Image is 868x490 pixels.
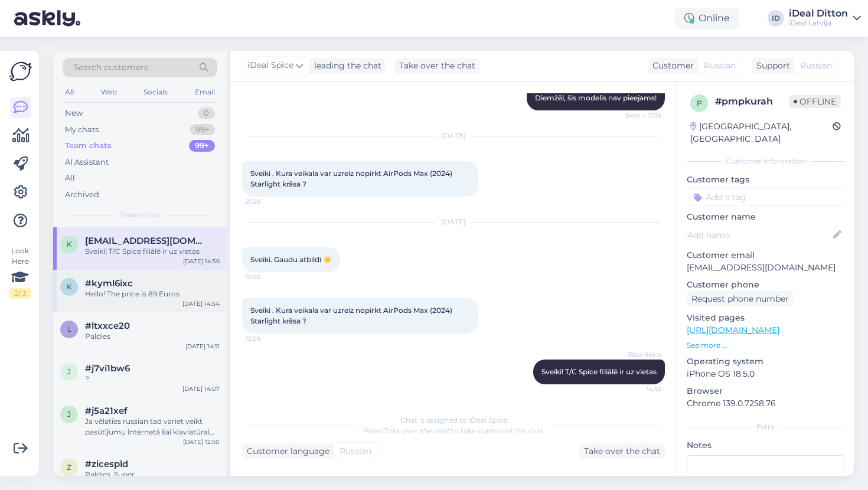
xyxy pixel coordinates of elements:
[85,331,220,342] div: Paldies
[697,99,702,107] span: p
[687,312,844,324] p: Visited pages
[715,94,789,109] div: # pmpkurah
[65,189,99,201] div: Archived
[85,416,220,437] div: Ja vēlaties russian tad variet veikt pasūtījumu internetā šai klaviatūrai [URL][DOMAIN_NAME]
[250,306,454,325] span: Sveiki . Kura veikala var uzreiz nopirkt AirPods Max (2024) Starlight krāsa ?
[67,410,71,419] span: j
[687,174,844,186] p: Customer tags
[73,61,148,74] span: Search customers
[242,445,329,458] div: Customer language
[246,334,290,343] span: 12:05
[9,60,32,83] img: Askly Logo
[579,443,665,459] div: Take over the chat
[687,422,844,432] div: Extra
[198,107,215,119] div: 0
[648,60,694,72] div: Customer
[67,240,72,249] span: k
[687,385,844,397] p: Browser
[65,107,83,119] div: New
[687,355,844,368] p: Operating system
[99,84,119,100] div: Web
[394,58,480,74] div: Take over the chat
[617,111,661,120] span: Seen ✓ 11:36
[85,289,220,299] div: Hello! The price is 89 Euros
[340,445,371,458] span: Russian
[704,60,736,72] span: Russian
[800,60,832,72] span: Russian
[246,197,290,206] span: 21:30
[183,437,220,446] div: [DATE] 12:50
[65,172,75,184] div: All
[687,439,844,452] p: Notes
[675,8,739,29] div: Online
[400,416,507,424] span: Chat is assigned to iDeal Spice
[85,459,128,469] span: #zicespld
[183,257,220,266] div: [DATE] 14:56
[242,217,665,227] div: [DATE]
[85,374,220,384] div: ?
[246,273,290,282] span: 10:26
[250,255,332,264] span: Sveiki. Gaudu atbildi ☀️
[768,10,784,27] div: ID
[185,342,220,351] div: [DATE] 14:11
[63,84,76,100] div: All
[85,406,128,416] span: #j5a21xef
[541,367,657,376] span: Sveiki! T/C Spice filiālē ir uz vietas
[120,210,161,220] span: Team chats
[250,169,454,188] span: Sveiki . Kura veikala var uzreiz nopirkt AirPods Max (2024) Starlight krāsa ?
[789,18,848,28] div: iDeal Latvija
[67,367,71,376] span: j
[789,9,848,18] div: iDeal Ditton
[67,282,72,291] span: k
[192,84,217,100] div: Email
[85,363,130,374] span: #j7vi1bw6
[363,426,544,435] span: Press to take control of the chat
[182,299,220,308] div: [DATE] 14:54
[687,325,779,335] a: [URL][DOMAIN_NAME]
[242,130,665,141] div: [DATE]
[383,426,451,435] i: 'Take over the chat'
[9,288,31,299] div: 2 / 3
[687,211,844,223] p: Customer name
[309,60,381,72] div: leading the chat
[687,188,844,206] input: Add a tag
[65,156,109,168] div: AI Assistant
[9,246,31,299] div: Look Here
[617,385,661,394] span: 14:56
[687,249,844,262] p: Customer email
[182,384,220,393] div: [DATE] 14:07
[85,236,208,246] span: ks.ksenijasmirnova@gmail.com
[85,246,220,257] div: Sveiki! T/C Spice filiālē ir uz vietas
[789,95,841,108] span: Offline
[85,321,130,331] span: #ltxxce20
[67,325,71,334] span: l
[687,368,844,380] p: iPhone OS 18.5.0
[189,140,215,152] div: 99+
[687,228,831,241] input: Add name
[65,140,112,152] div: Team chats
[141,84,170,100] div: Socials
[687,340,844,351] p: See more ...
[85,278,133,289] span: #kyml6ixc
[617,350,661,359] span: iDeal Spice
[690,120,833,145] div: [GEOGRAPHIC_DATA], [GEOGRAPHIC_DATA]
[687,279,844,291] p: Customer phone
[687,397,844,410] p: Chrome 139.0.7258.76
[752,60,790,72] div: Support
[85,469,220,480] div: Paldies. Super.
[67,463,71,472] span: z
[789,9,861,28] a: iDeal DittoniDeal Latvija
[247,59,293,72] span: iDeal Spice
[687,156,844,166] div: Customer information
[190,124,215,136] div: 99+
[65,124,99,136] div: My chats
[687,291,794,307] div: Request phone number
[687,262,844,274] p: [EMAIL_ADDRESS][DOMAIN_NAME]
